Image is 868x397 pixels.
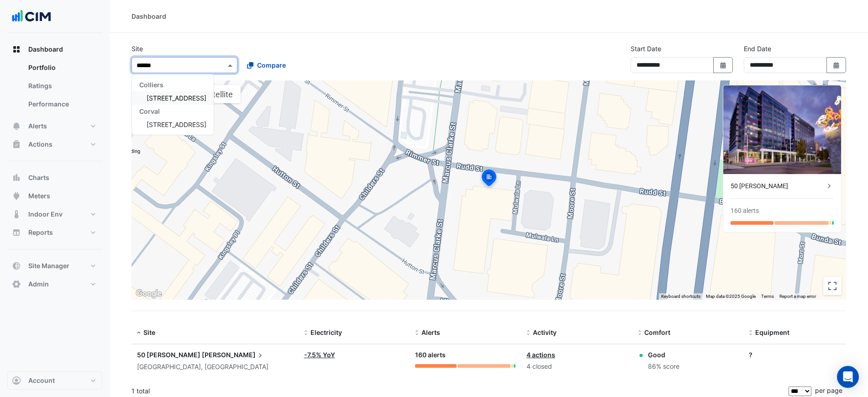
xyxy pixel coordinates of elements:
[28,122,47,131] span: Alerts
[12,210,21,219] app-icon: Indoor Env
[723,85,841,174] img: 50 Marcus Clarke
[12,122,21,131] app-icon: Alerts
[731,206,759,216] div: 160 alerts
[137,351,200,359] span: 50 [PERSON_NAME]
[139,107,160,115] span: Corval
[304,351,335,359] a: -7.5% YoY
[631,44,661,53] label: Start Date
[28,280,49,289] span: Admin
[12,173,21,182] app-icon: Charts
[644,328,670,336] span: Comfort
[7,58,102,117] div: Dashboard
[12,191,21,201] app-icon: Meters
[779,294,816,299] a: Report a map error
[28,261,69,270] span: Site Manager
[744,44,771,53] label: End Date
[7,40,102,58] button: Dashboard
[132,44,143,53] label: Site
[661,293,700,300] button: Keyboard shortcuts
[257,60,286,70] span: Compare
[21,58,102,77] a: Portfolio
[28,210,63,219] span: Indoor Env
[731,181,825,191] div: 50 [PERSON_NAME]
[755,328,789,336] span: Equipment
[648,350,679,360] div: Good
[21,77,102,95] a: Ratings
[134,288,164,300] img: Google
[7,187,102,205] button: Meters
[310,328,342,336] span: Electricity
[202,350,265,360] span: [PERSON_NAME]
[28,228,53,237] span: Reports
[7,169,102,187] button: Charts
[533,328,557,336] span: Activity
[241,57,292,73] button: Compare
[648,361,679,372] div: 86% score
[7,275,102,293] button: Admin
[28,191,50,201] span: Meters
[479,168,499,190] img: site-pin-selected.svg
[12,261,21,270] app-icon: Site Manager
[28,376,55,385] span: Account
[7,135,102,154] button: Actions
[147,94,206,102] span: [STREET_ADDRESS]
[7,117,102,135] button: Alerts
[761,294,774,299] a: Terms (opens in new tab)
[195,85,241,103] button: Show satellite imagery
[28,173,49,182] span: Charts
[28,45,63,54] span: Dashboard
[832,61,841,69] fa-icon: Select Date
[137,362,293,372] div: [GEOGRAPHIC_DATA], [GEOGRAPHIC_DATA]
[7,223,102,242] button: Reports
[139,81,163,89] span: Colliers
[815,386,842,394] span: per page
[421,328,440,336] span: Alerts
[749,350,849,360] div: ?
[12,45,21,54] app-icon: Dashboard
[147,121,206,128] span: [STREET_ADDRESS]
[132,74,214,135] ng-dropdown-panel: Options list
[7,205,102,223] button: Indoor Env
[143,328,155,336] span: Site
[21,95,102,113] a: Performance
[12,140,21,149] app-icon: Actions
[719,61,727,69] fa-icon: Select Date
[7,371,102,390] button: Account
[132,11,166,21] div: Dashboard
[11,7,52,26] img: Company Logo
[526,351,555,359] a: 4 actions
[837,366,859,388] div: Open Intercom Messenger
[28,140,53,149] span: Actions
[12,280,21,289] app-icon: Admin
[706,294,756,299] span: Map data ©2025 Google
[12,228,21,237] app-icon: Reports
[7,257,102,275] button: Site Manager
[134,288,164,300] a: Open this area in Google Maps (opens a new window)
[415,350,516,360] div: 160 alerts
[823,277,842,295] button: Toggle fullscreen view
[526,361,627,372] div: 4 closed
